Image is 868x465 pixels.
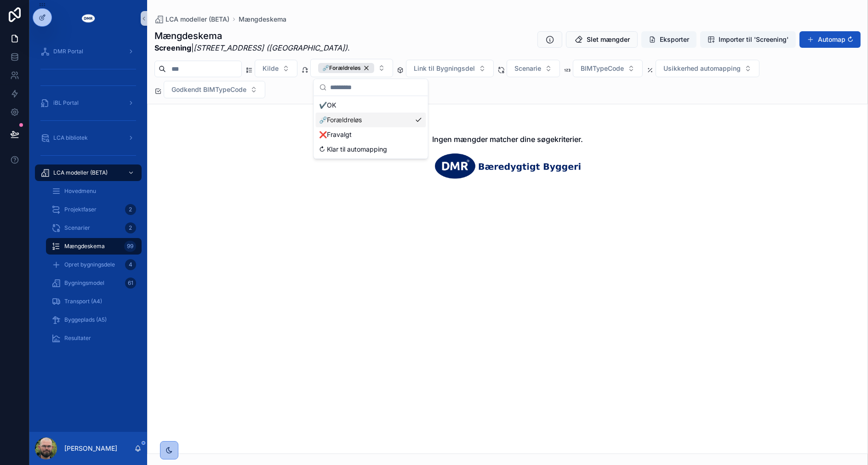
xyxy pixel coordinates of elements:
[64,261,115,268] span: Opret bygningsdele
[46,330,142,346] a: Resultater
[641,31,697,48] button: Eksporter
[154,15,229,24] a: LCA modeller (BETA)
[315,98,426,113] div: ✔️OK
[64,444,117,453] p: [PERSON_NAME]
[125,222,136,233] div: 2
[46,201,142,218] a: Projektfaser2
[125,259,136,270] div: 4
[507,60,560,77] button: Select Button
[64,279,104,287] span: Bygningsmodel
[263,64,279,73] span: Kilde
[799,31,861,48] button: Automap ↻
[414,64,475,73] span: Link til Bygningsdel
[166,15,229,24] span: LCA modeller (BETA)
[171,85,246,94] span: Godkendt BIMTypeCode
[64,298,102,305] span: Transport (A4)
[125,278,136,289] div: 61
[432,134,583,145] h2: Ingen mængder matcher dine søgekriterier.
[64,316,107,323] span: Byggeplads (A5)
[53,48,83,55] span: DMR Portal
[318,63,374,73] div: ⛓️‍💥Forældreløs
[581,64,624,73] span: BIMTypeCode
[64,206,97,213] span: Projektfaser
[318,63,374,73] button: Unselect CHAINS_BOOM_FORAELDRELOS
[573,60,643,77] button: Select Button
[46,238,142,255] a: Mængdeskema99
[64,224,90,232] span: Scenarier
[315,142,426,157] div: ↻ Klar til automapping
[406,60,494,77] button: Select Button
[64,243,105,250] span: Mængdeskema
[124,241,136,252] div: 99
[46,312,142,328] a: Byggeplads (A5)
[587,35,630,44] span: Slet mængder
[255,60,297,77] button: Select Button
[46,220,142,236] a: Scenarier2
[29,37,147,358] div: scrollable content
[64,335,91,342] span: Resultater
[35,95,142,111] a: iBL Portal
[514,64,541,73] span: Scenarie
[35,130,142,146] a: LCA bibliotek
[46,256,142,273] a: Opret bygningsdele4
[46,275,142,291] a: Bygningsmodel61
[46,293,142,310] a: Transport (A4)
[154,43,191,52] strong: Screening
[315,113,426,127] div: ⛓️‍💥Forældreløs
[64,187,96,195] span: Hovedmenu
[154,29,350,42] h1: Mængdeskema
[53,99,79,107] span: iBL Portal
[656,60,759,77] button: Select Button
[53,169,108,176] span: LCA modeller (BETA)
[164,81,265,98] button: Select Button
[194,43,348,52] em: [STREET_ADDRESS] ([GEOGRAPHIC_DATA])
[315,127,426,142] div: ❌Fravalgt
[239,15,286,24] a: Mængdeskema
[81,11,96,26] img: App logo
[310,59,393,77] button: Select Button
[154,42,350,53] span: | .
[314,96,428,159] div: Suggestions
[566,31,638,48] button: Slet mængder
[35,43,142,60] a: DMR Portal
[35,164,142,181] a: LCA modeller (BETA)
[700,31,796,48] button: Importer til 'Screening'
[719,35,788,44] span: Importer til 'Screening'
[53,134,88,142] span: LCA bibliotek
[663,64,741,73] span: Usikkerhed automapping
[46,183,142,199] a: Hovedmenu
[125,204,136,215] div: 2
[434,152,581,180] img: Ingen mængder matcher dine søgekriterier.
